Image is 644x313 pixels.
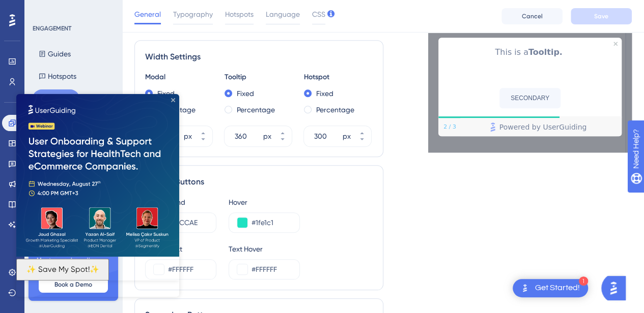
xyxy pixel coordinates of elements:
div: px [263,130,271,142]
span: Need Help? [24,3,64,15]
span: CSS [312,8,325,20]
div: ENGAGEMENT [33,24,71,33]
img: launcher-image-alternative-text [519,282,531,294]
label: Fixed [157,87,175,100]
button: px [194,126,212,136]
div: Get Started! [535,283,580,294]
input: px [314,130,341,142]
span: Hotspots [225,8,254,20]
div: px [184,130,192,142]
button: Guides [33,45,77,63]
button: SECONDARY [499,88,561,108]
button: px [194,136,212,146]
div: Hotspot [304,71,371,83]
div: Background [145,196,216,208]
span: General [134,8,161,20]
p: This is a [446,46,613,59]
div: Close Preview [613,42,618,46]
div: Hover [229,196,300,208]
iframe: UserGuiding AI Assistant Launcher [601,273,632,303]
div: Footer [438,118,622,136]
div: Primary Buttons [145,176,373,188]
div: Close Preview [155,4,159,8]
b: Tooltip. [528,47,563,57]
div: Open Get Started! checklist, remaining modules: 1 [513,279,588,297]
button: Cancel [501,8,563,24]
span: Language [266,8,300,20]
label: Percentage [316,104,354,116]
div: Tooltip [225,71,292,83]
input: px [235,130,261,142]
div: Modal [145,71,212,83]
div: Text Hover [229,243,300,255]
span: Typography [173,8,213,20]
div: Width Settings [145,51,373,63]
button: Hotspots [33,67,82,85]
span: Powered by UserGuiding [499,121,587,133]
button: px [273,126,292,136]
label: Percentage [237,104,275,116]
div: Button Text [145,243,216,255]
button: Themes [33,89,79,108]
button: px [353,136,371,146]
button: px [353,126,371,136]
button: Save [571,8,632,24]
span: Cancel [522,12,543,20]
label: Fixed [316,87,333,100]
label: Fixed [237,87,254,100]
div: 1 [579,276,588,286]
div: px [343,130,351,142]
div: Step 2 of 3 [443,123,456,131]
span: Save [594,12,608,20]
button: px [273,136,292,146]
